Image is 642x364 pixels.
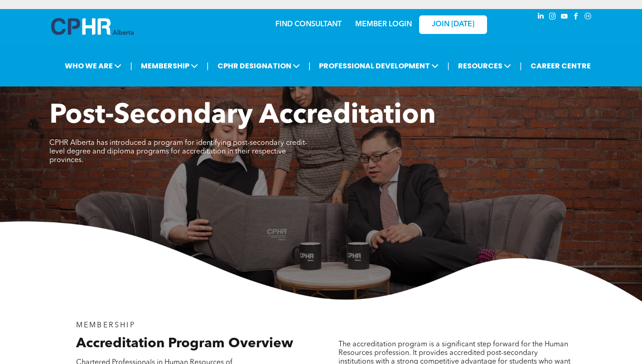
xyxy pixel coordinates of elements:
span: RESOURCES [455,57,514,74]
span: CPHR Alberta has introduced a program for identifying post-secondary credit-level degree and dipl... [49,139,307,164]
span: JOIN [DATE] [432,20,474,29]
a: instagram [548,11,558,24]
li: | [130,57,132,75]
span: Accreditation Program Overview [76,337,293,350]
li: | [309,57,311,75]
a: MEMBER LOGIN [355,21,412,28]
img: A blue and white logo for cp alberta [51,18,134,35]
span: WHO WE ARE [62,57,124,74]
a: Social network [583,11,593,24]
span: PROFESSIONAL DEVELOPMENT [316,57,441,74]
span: MEMBERSHIP [76,322,135,329]
a: youtube [560,11,570,24]
a: FIND CONSULTANT [275,21,342,28]
a: JOIN [DATE] [419,15,487,34]
li: | [520,57,522,75]
li: | [447,57,449,75]
a: linkedin [536,11,546,24]
a: CAREER CENTRE [528,57,594,74]
li: | [207,57,209,75]
span: MEMBERSHIP [138,57,201,74]
a: facebook [571,11,581,24]
span: CPHR DESIGNATION [215,57,303,74]
span: Post-Secondary Accreditation [49,102,436,129]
